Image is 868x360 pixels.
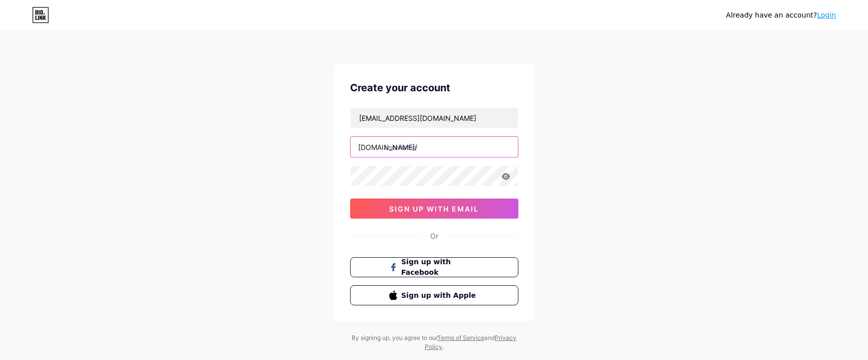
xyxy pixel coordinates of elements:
[726,10,836,21] div: Already have an account?
[817,11,836,19] a: Login
[437,334,484,341] a: Terms of Service
[389,205,479,213] span: sign up with email
[401,257,479,278] span: Sign up with Facebook
[351,108,518,128] input: Email
[350,285,518,305] button: Sign up with Apple
[350,80,518,95] div: Create your account
[430,231,438,241] div: Or
[351,137,518,157] input: username
[350,199,518,219] button: sign up with email
[349,333,519,351] div: By signing up, you agree to our and .
[401,290,479,301] span: Sign up with Apple
[358,142,417,152] div: [DOMAIN_NAME]/
[350,257,518,277] button: Sign up with Facebook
